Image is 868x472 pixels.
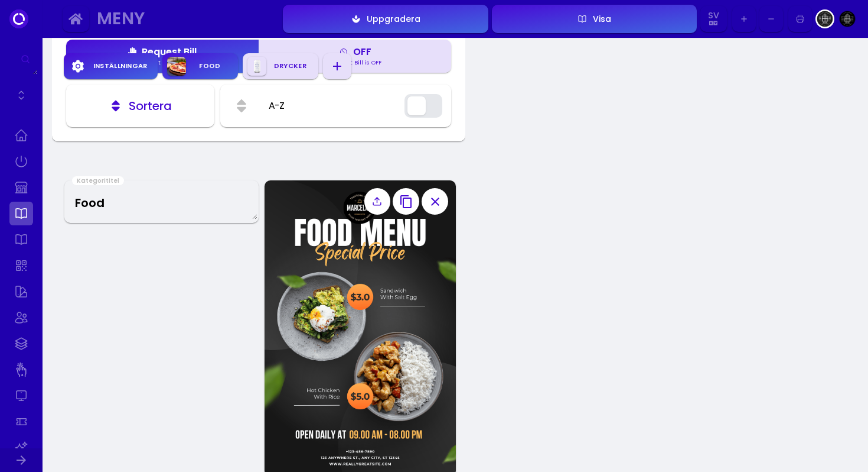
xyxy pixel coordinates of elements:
[838,9,857,28] img: Image
[269,99,284,113] div: A-Z
[266,57,314,75] div: Drycker
[66,40,259,73] button: Request BillRequest Bill is ON
[587,15,611,23] div: Visa
[243,53,318,80] button: Drycker
[283,5,488,33] button: Uppgradera
[92,6,279,33] button: Meny
[492,5,697,33] button: Visa
[123,100,172,112] div: Sortera
[167,57,186,76] img: images%2F-M4SoZdriiBpbIxRY3ww-marcelas%2F73312pepperoni.png
[64,53,158,80] button: Inställningar
[66,85,214,127] button: Sortera
[186,57,233,75] div: Food
[97,12,267,25] div: Meny
[72,176,124,186] div: Kategorititel
[815,9,834,28] img: Image
[87,57,153,75] div: Inställningar
[259,40,452,73] button: OFFRequest Bill is OFF
[162,53,238,80] button: Food
[66,185,257,219] textarea: Food
[361,15,420,23] div: Uppgradera
[247,57,266,76] img: images%2F-M4SoZdriiBpbIxRY3ww-marcelas%2F76719solo_rotate_website_alpha_21.gif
